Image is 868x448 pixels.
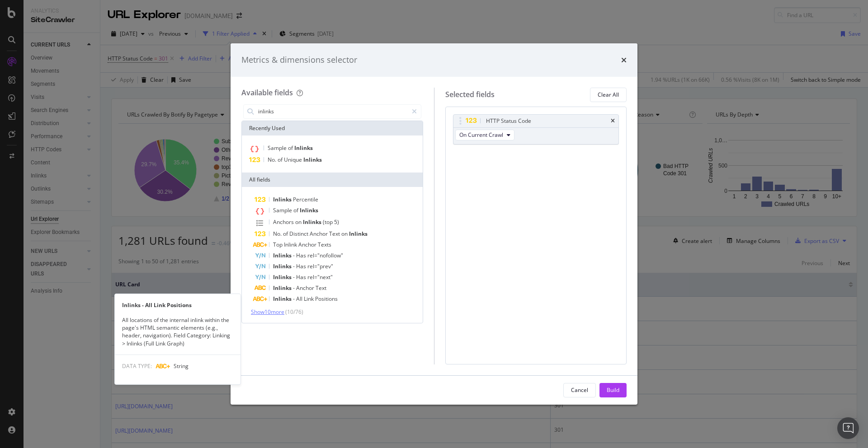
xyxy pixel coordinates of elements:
[455,130,514,140] button: On Current Crawl
[296,273,307,281] span: Has
[296,262,307,270] span: Has
[273,196,293,203] span: Inlinks
[296,252,307,259] span: Has
[459,131,503,139] span: On Current Crawl
[231,43,637,405] div: modal
[341,230,349,238] span: on
[268,144,288,152] span: Sample
[323,218,334,226] span: (top
[293,295,296,303] span: -
[284,241,298,248] span: Inlink
[273,295,293,303] span: Inlinks
[307,262,333,270] span: rel="prev"
[334,218,339,226] span: 5)
[242,121,423,135] div: Recently Used
[284,156,303,163] span: Unique
[318,241,331,248] span: Texts
[273,218,295,226] span: Anchors
[293,262,296,270] span: -
[307,273,333,281] span: rel="next"
[307,252,343,259] span: rel="nofollow"
[611,118,615,124] div: times
[293,196,318,203] span: Percentile
[257,105,408,118] input: Search by field name
[303,218,323,226] span: Inlinks
[285,308,303,316] span: ( 10 / 76 )
[295,218,303,226] span: on
[293,273,296,281] span: -
[599,383,627,397] button: Build
[115,301,241,309] div: Inlinks - All Link Positions
[453,114,619,145] div: HTTP Status CodetimesOn Current Crawl
[293,252,296,259] span: -
[621,54,627,66] div: times
[329,230,341,238] span: Text
[296,295,304,303] span: All
[303,156,322,163] span: Inlinks
[273,252,293,259] span: Inlinks
[241,88,293,98] div: Available fields
[273,262,293,270] span: Inlinks
[349,230,368,238] span: Inlinks
[283,230,289,238] span: of
[242,173,423,187] div: All fields
[310,230,329,238] span: Anchor
[298,241,318,248] span: Anchor
[273,206,293,214] span: Sample
[293,206,300,214] span: of
[273,230,283,238] span: No.
[268,156,278,163] span: No.
[289,230,310,238] span: Distinct
[571,386,588,394] div: Cancel
[251,308,284,316] span: Show 10 more
[273,284,293,292] span: Inlinks
[241,54,357,66] div: Metrics & dimensions selector
[486,117,531,126] div: HTTP Status Code
[445,89,495,100] div: Selected fields
[115,316,241,347] div: All locations of the internal inlink within the page's HTML semantic elements (e.g., header, navi...
[598,91,619,98] div: Clear All
[294,144,313,152] span: Inlinks
[563,383,596,397] button: Cancel
[273,241,284,248] span: Top
[273,273,293,281] span: Inlinks
[278,156,284,163] span: of
[315,295,338,303] span: Positions
[316,284,326,292] span: Text
[607,386,619,394] div: Build
[293,284,296,292] span: -
[300,206,318,214] span: Inlinks
[288,144,294,152] span: of
[837,417,859,439] div: Open Intercom Messenger
[296,284,316,292] span: Anchor
[304,295,315,303] span: Link
[590,88,627,102] button: Clear All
